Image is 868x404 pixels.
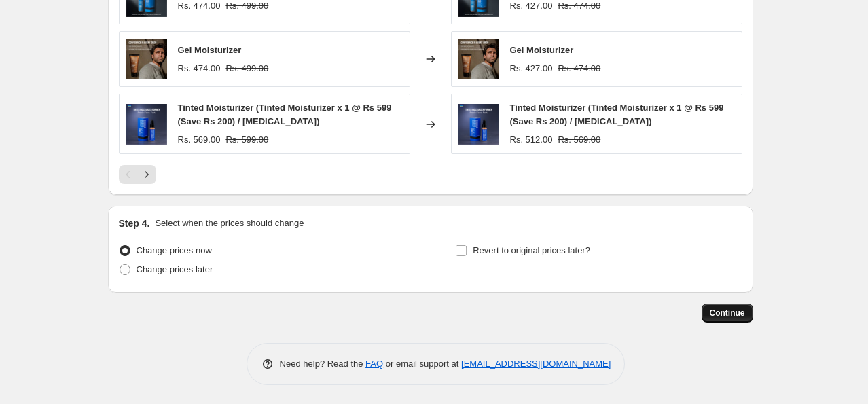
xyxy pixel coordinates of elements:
img: 02_1fae4b59-c26e-49c6-a133-edd37af12d85_80x.webp [458,39,499,79]
button: Continue [702,304,753,323]
img: Group1171279359_80x.webp [126,104,167,145]
nav: Pagination [119,165,156,184]
strike: Rs. 499.00 [225,62,268,75]
span: Tinted Moisturizer (Tinted Moisturizer x 1 @ Rs 599 (Save Rs 200) / [MEDICAL_DATA]) [510,103,724,126]
div: Rs. 474.00 [178,62,221,75]
div: Rs. 569.00 [178,133,221,147]
h2: Step 4. [119,217,150,230]
div: Rs. 427.00 [510,62,553,75]
span: or email support at [383,359,461,369]
span: Continue [710,308,745,318]
span: Change prices now [137,245,212,255]
span: Gel Moisturizer [510,45,574,55]
span: Tinted Moisturizer (Tinted Moisturizer x 1 @ Rs 599 (Save Rs 200) / [MEDICAL_DATA]) [178,103,392,126]
span: Gel Moisturizer [178,45,242,55]
p: Select when the prices should change [155,217,304,230]
a: FAQ [365,359,383,369]
strike: Rs. 599.00 [225,133,268,147]
strike: Rs. 569.00 [558,133,600,147]
img: 02_1fae4b59-c26e-49c6-a133-edd37af12d85_80x.webp [126,39,167,79]
span: Revert to original prices later? [473,245,590,255]
button: Next [137,165,156,184]
span: Change prices later [137,264,213,274]
div: Rs. 512.00 [510,133,553,147]
span: Need help? Read the [280,359,366,369]
img: Group1171279359_80x.webp [458,104,499,145]
a: [EMAIL_ADDRESS][DOMAIN_NAME] [461,359,611,369]
strike: Rs. 474.00 [558,62,600,75]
